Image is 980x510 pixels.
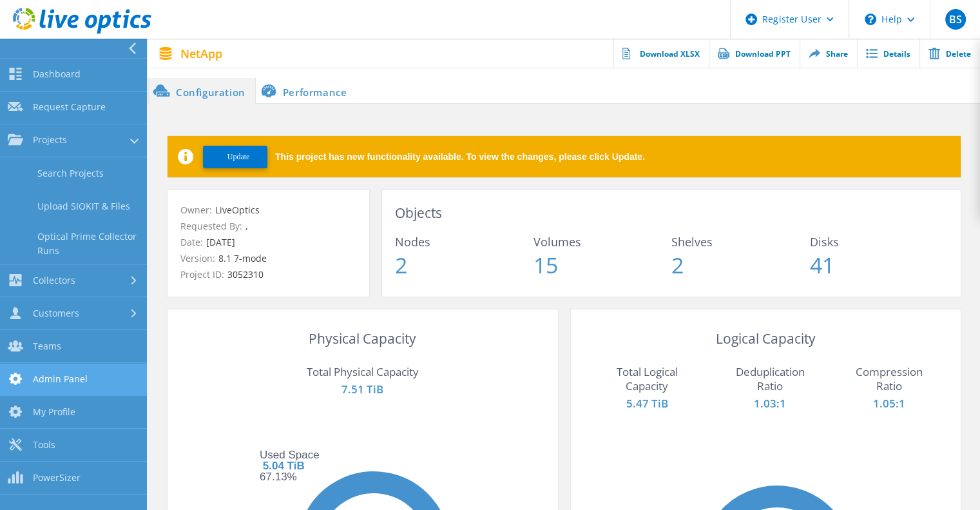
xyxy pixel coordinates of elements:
span: LiveOptics [212,204,260,216]
span: Nodes [395,236,533,248]
span: 2 [671,254,809,276]
p: Version: [180,251,356,266]
tspan: Used Space [260,449,320,461]
span: 1.03:1 [754,396,786,411]
tspan: 5.04 TiB [263,460,305,472]
h3: Physical Capacity [180,329,545,349]
a: Delete [919,39,980,68]
span: Shelves [671,236,809,248]
span: 2 [395,254,533,276]
span: Disks [810,236,948,248]
span: NetApp [180,48,222,59]
h3: Objects [395,203,948,223]
p: Date: [180,235,356,250]
a: Download PPT [709,39,800,68]
p: Project ID: [180,268,356,282]
p: Total Logical Capacity [603,362,691,397]
svg: \n [865,14,876,25]
a: Details [857,39,919,68]
p: Owner: [180,203,356,217]
a: Share [800,39,857,68]
tspan: 67.13% [260,471,297,483]
span: Volumes [533,236,671,248]
span: BS [948,14,961,25]
a: Live Optics Dashboard [13,27,151,36]
span: , [242,220,248,232]
span: 1.05:1 [873,396,905,411]
span: 41 [810,254,948,276]
span: 15 [533,254,671,276]
p: Requested By: [180,219,356,233]
span: Update [227,152,250,162]
button: Update [203,146,267,168]
a: Download XLSX [613,39,709,68]
span: [DATE] [203,236,235,248]
span: 8.1 7-mode [215,252,267,264]
span: This project has new functionality available. To view the changes, please click Update. [275,152,645,161]
span: 3052310 [224,268,264,280]
span: 5.47 TiB [626,396,668,411]
p: Deduplication Ratio [730,362,811,397]
p: Total Physical Capacity [200,362,526,382]
h3: Logical Capacity [584,329,948,349]
p: Compression Ratio [849,362,928,397]
span: 7.51 TiB [341,382,383,397]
